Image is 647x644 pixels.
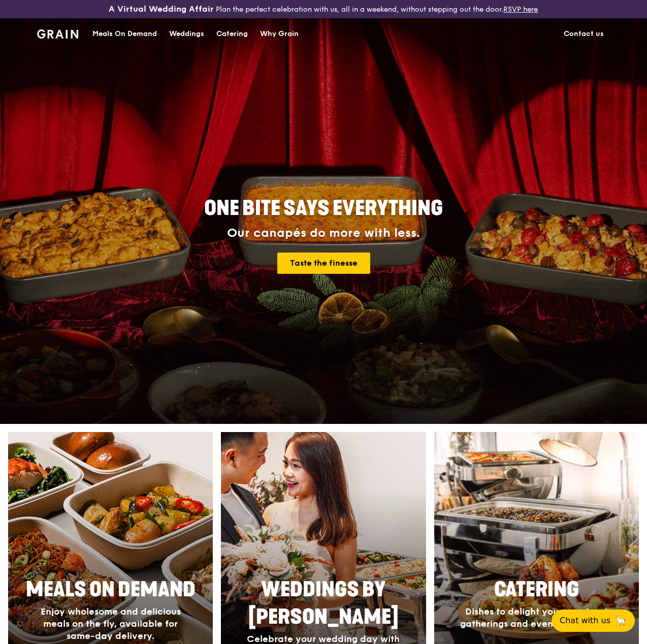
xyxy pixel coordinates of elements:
[108,4,539,14] div: Plan the perfect celebration with us, all in a weekend, without stepping out the door.
[494,578,579,602] span: Catering
[26,578,196,602] span: Meals On Demand
[41,606,181,641] span: Enjoy wholesome and delicious meals on the fly, available for same-day delivery.
[37,18,78,48] a: GrainGrain
[552,610,635,632] button: Chat with us🦙
[169,19,204,49] div: Weddings
[109,4,214,14] h3: A Virtual Wedding Affair
[204,196,443,221] span: ONE BITE SAYS EVERYTHING
[141,226,506,240] div: Our canapés do more with less.
[37,29,78,39] img: Grain
[163,19,210,49] a: Weddings
[210,19,254,49] a: Catering
[503,5,538,14] a: RSVP here
[558,19,610,49] a: Contact us
[260,19,299,49] div: Why Grain
[92,19,157,49] div: Meals On Demand
[560,615,610,627] span: Chat with us
[216,19,248,49] div: Catering
[460,606,612,629] span: Dishes to delight your guests, at gatherings and events of all sizes.
[277,253,370,274] a: Taste the finesse
[248,578,399,629] span: Weddings by [PERSON_NAME]
[614,615,627,627] span: 🦙
[254,19,305,49] a: Why Grain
